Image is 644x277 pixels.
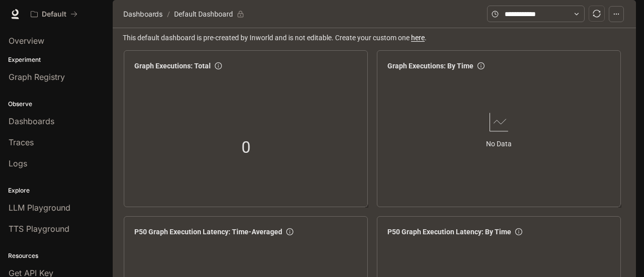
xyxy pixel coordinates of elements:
[26,4,82,24] button: All workspaces
[123,8,163,20] span: Dashboards
[242,135,251,160] span: 0
[121,8,165,20] button: Dashboards
[134,226,282,237] span: P50 Graph Execution Latency: Time-Averaged
[515,228,522,235] span: info-circle
[167,9,170,20] span: /
[123,32,628,43] span: This default dashboard is pre-created by Inworld and is not editable. Create your custom one .
[387,226,511,237] span: P50 Graph Execution Latency: By Time
[215,62,222,69] span: info-circle
[42,10,66,19] p: Default
[172,5,235,24] article: Default Dashboard
[486,138,512,149] article: No Data
[477,62,485,69] span: info-circle
[286,228,293,235] span: info-circle
[387,60,473,71] span: Graph Executions: By Time
[593,10,601,18] span: sync
[411,34,425,42] a: here
[134,60,211,71] span: Graph Executions: Total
